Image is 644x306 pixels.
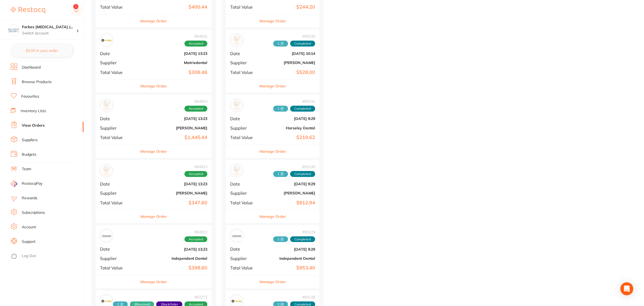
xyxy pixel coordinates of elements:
[100,116,134,121] span: Date
[139,4,207,10] b: $400.44
[139,51,207,56] b: [DATE] 13:23
[273,236,288,242] span: Received
[230,200,257,205] span: Total Value
[261,4,315,10] b: $244.20
[184,165,207,169] span: # 94923
[230,60,257,65] span: Supplier
[140,15,167,27] button: Manage Order
[11,252,82,261] button: Log Out
[100,182,134,186] span: Date
[259,275,286,288] button: Manage Order
[184,34,207,38] span: # 94925
[22,181,42,186] span: RestocqPay
[261,200,315,206] b: $812.94
[290,106,315,112] span: Completed
[273,295,315,299] span: # 93128
[11,181,42,187] a: RestocqPay
[290,41,315,47] span: Completed
[139,256,207,261] b: Independent Dental
[290,171,315,177] span: Completed
[184,106,207,112] span: Accepted
[273,165,315,169] span: # 93130
[22,123,45,128] a: View Orders
[101,35,112,45] img: Matrixdental
[22,152,36,157] a: Budgets
[230,5,257,9] span: Total Value
[139,135,207,140] b: $1,445.44
[22,65,41,70] a: Dashboard
[22,239,35,244] a: Support
[259,210,286,223] button: Manage Order
[261,135,315,140] b: $219.62
[620,282,633,295] div: Open Intercom Messenger
[11,7,45,13] img: Restocq Logo
[100,60,134,65] span: Supplier
[140,275,167,288] button: Manage Order
[259,145,286,158] button: Manage Order
[139,126,207,130] b: [PERSON_NAME]
[11,44,73,57] button: $0.00 in your order
[261,116,315,121] b: [DATE] 9:29
[230,135,257,140] span: Total Value
[232,100,242,111] img: Horseley Dental
[100,191,134,195] span: Supplier
[96,160,212,223] div: Adam Dental#94923AcceptedDate[DATE] 13:23Supplier[PERSON_NAME]Total Value$347.60Manage Order
[100,247,134,251] span: Date
[11,4,45,16] a: Restocq Logo
[273,230,315,234] span: # 93129
[184,99,207,104] span: # 94924
[230,182,257,186] span: Date
[140,145,167,158] button: Manage Order
[139,247,207,251] b: [DATE] 13:23
[100,70,134,75] span: Total Value
[184,171,207,177] span: Accepted
[100,200,134,205] span: Total Value
[100,265,134,270] span: Total Value
[100,126,134,130] span: Supplier
[139,200,207,206] b: $347.60
[230,256,257,261] span: Supplier
[290,236,315,242] span: Completed
[140,80,167,92] button: Manage Order
[259,15,286,27] button: Manage Order
[22,195,37,201] a: Rewards
[22,137,38,143] a: Suppliers
[22,253,36,259] a: Log Out
[230,126,257,130] span: Supplier
[273,171,288,177] span: Received
[230,51,257,56] span: Date
[21,108,46,114] a: Inventory Lists
[96,95,212,158] div: Henry Schein Halas#94924AcceptedDate[DATE] 13:23Supplier[PERSON_NAME]Total Value$1,445.44Manage O...
[22,24,76,30] h4: Forbes Dental Surgery (DentalTown 6)
[100,51,134,56] span: Date
[259,80,286,92] button: Manage Order
[261,265,315,271] b: $953.40
[140,210,167,223] button: Manage Order
[273,106,288,112] span: Received
[100,135,134,140] span: Total Value
[232,231,242,241] img: Independent Dental
[184,236,207,242] span: Accepted
[96,225,212,288] div: Independent Dental#94922AcceptedDate[DATE] 13:23SupplierIndependent DentalTotal Value$398.60Manag...
[230,116,257,121] span: Date
[22,166,31,172] a: Team
[273,41,288,47] span: Received
[232,166,242,176] img: Adam Dental
[139,116,207,121] b: [DATE] 13:23
[273,34,315,38] span: # 93536
[261,247,315,251] b: [DATE] 9:29
[101,166,112,176] img: Adam Dental
[96,30,212,93] div: Matrixdental#94925AcceptedDate[DATE] 13:23SupplierMatrixdentalTotal Value$308.46Manage Order
[100,256,134,261] span: Supplier
[22,79,52,85] a: Browse Products
[113,295,207,299] span: # 92272
[22,225,36,230] a: Account
[139,182,207,186] b: [DATE] 13:23
[261,126,315,130] b: Horseley Dental
[139,265,207,271] b: $398.60
[184,230,207,234] span: # 94922
[261,61,315,65] b: [PERSON_NAME]
[139,61,207,65] b: Matrixdental
[230,247,257,251] span: Date
[8,25,19,35] img: Forbes Dental Surgery (DentalTown 6)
